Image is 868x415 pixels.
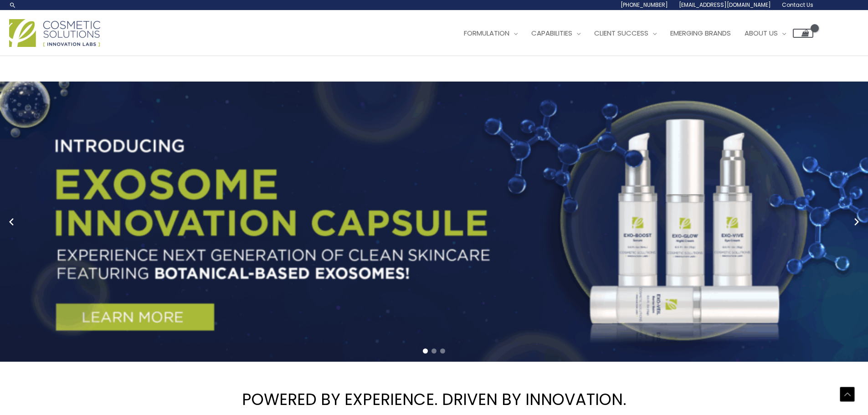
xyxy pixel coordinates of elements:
span: Contact Us [782,1,813,9]
span: About Us [745,28,778,38]
span: Capabilities [531,28,572,38]
nav: Site Navigation [450,20,813,47]
span: Go to slide 1 [423,348,428,354]
img: Cosmetic Solutions Logo [9,19,100,47]
span: Go to slide 3 [440,348,445,354]
span: Client Success [594,28,648,38]
button: Previous slide [5,215,18,229]
a: View Shopping Cart, empty [793,29,813,38]
span: [EMAIL_ADDRESS][DOMAIN_NAME] [679,1,771,9]
a: Formulation [457,20,524,47]
button: Next slide [850,215,863,229]
a: Search icon link [9,1,16,9]
span: [PHONE_NUMBER] [621,1,668,9]
span: Formulation [464,28,509,38]
span: Emerging Brands [670,28,731,38]
a: Capabilities [524,20,587,47]
a: Client Success [587,20,663,47]
a: About Us [738,20,793,47]
a: Emerging Brands [663,20,738,47]
span: Go to slide 2 [431,348,437,354]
